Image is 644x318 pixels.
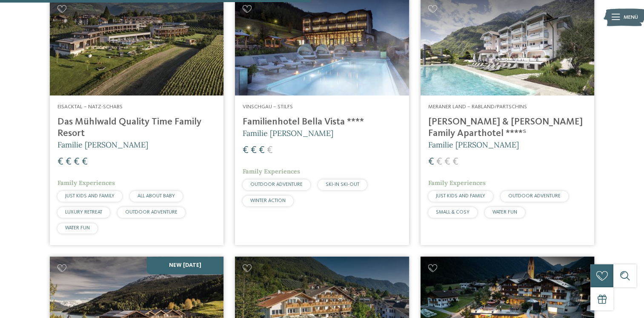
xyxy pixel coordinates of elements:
span: € [57,157,63,167]
span: € [267,145,273,156]
span: LUXURY RETREAT [65,210,102,215]
span: WATER FUN [65,225,90,231]
span: SKI-IN SKI-OUT [326,182,359,187]
span: € [444,157,450,167]
span: € [251,145,257,156]
h4: Familienhotel Bella Vista **** [243,116,401,128]
span: OUTDOOR ADVENTURE [250,182,303,187]
span: € [243,145,249,156]
span: € [74,157,80,167]
span: € [82,157,88,167]
span: Familie [PERSON_NAME] [428,140,519,150]
span: € [452,157,458,167]
span: € [66,157,72,167]
span: SMALL & COSY [436,210,469,215]
span: JUST KIDS AND FAMILY [65,194,114,199]
span: € [428,157,434,167]
span: Family Experiences [57,179,115,187]
span: Family Experiences [243,168,300,175]
span: OUTDOOR ADVENTURE [125,210,177,215]
span: Meraner Land – Rabland/Partschins [428,104,527,110]
span: Family Experiences [428,179,486,187]
span: € [259,145,265,156]
span: WINTER ACTION [250,198,286,203]
h4: [PERSON_NAME] & [PERSON_NAME] Family Aparthotel ****ˢ [428,116,587,139]
span: WATER FUN [492,210,517,215]
span: € [436,157,442,167]
h4: Das Mühlwald Quality Time Family Resort [57,116,216,139]
span: Vinschgau – Stilfs [243,104,293,110]
span: JUST KIDS AND FAMILY [436,194,485,199]
span: Eisacktal – Natz-Schabs [57,104,123,110]
span: Familie [PERSON_NAME] [57,140,148,150]
span: Familie [PERSON_NAME] [243,128,333,138]
span: ALL ABOUT BABY [137,194,175,199]
span: OUTDOOR ADVENTURE [508,194,561,199]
